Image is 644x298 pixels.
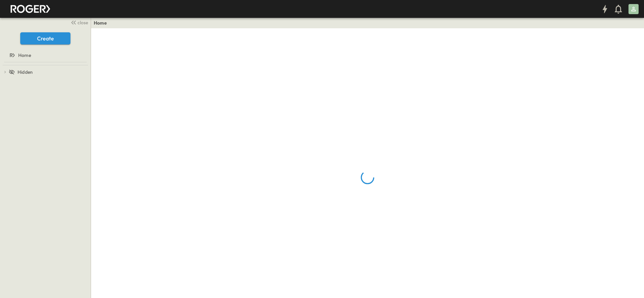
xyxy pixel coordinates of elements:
[20,32,70,44] button: Create
[94,20,111,26] nav: breadcrumbs
[94,20,107,26] a: Home
[18,52,31,59] span: Home
[68,18,89,27] button: close
[78,19,88,26] span: close
[1,51,88,60] a: Home
[18,69,33,75] span: Hidden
